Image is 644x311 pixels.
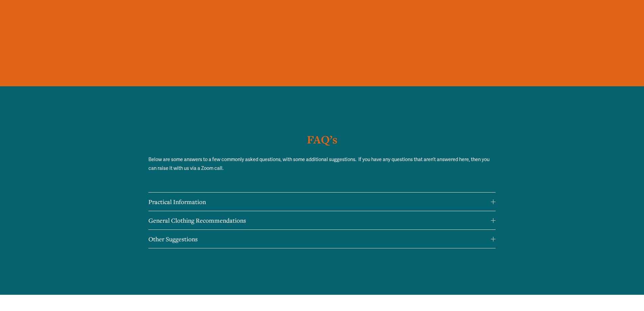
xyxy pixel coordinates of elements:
[148,230,496,248] button: Other Suggestions
[148,193,496,211] button: Practical Information
[307,132,337,147] strong: FAQ’s
[148,211,496,229] button: General Clothing Recommendations
[148,198,491,206] span: Practical Information
[148,235,491,243] span: Other Suggestions
[148,216,491,224] span: General Clothing Recommendations
[148,155,496,173] p: Below are some answers to a few commonly asked questions, with some additional suggestions. If yo...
